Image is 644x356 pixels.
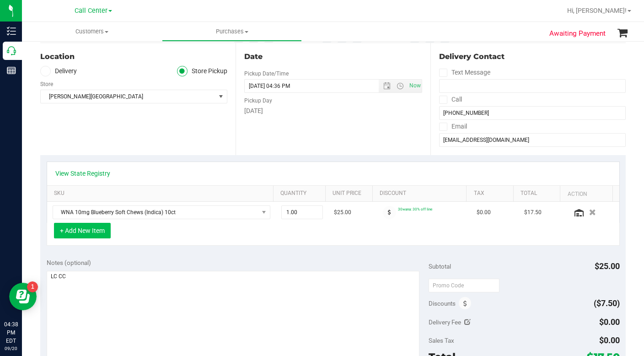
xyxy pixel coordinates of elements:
label: Store [40,80,53,88]
span: Sales Tax [429,337,454,344]
span: NO DATA FOUND [53,205,270,219]
span: Set Current date [407,79,423,92]
span: Open the time view [392,82,408,90]
label: Pickup Date/Time [244,70,289,78]
span: Discounts [429,295,456,312]
span: WNA 10mg Blueberry Soft Chews (Indica) 10ct [53,206,258,219]
label: Delivery [40,66,77,76]
input: Format: (999) 999-9999 [439,106,626,120]
p: 04:38 PM EDT [4,320,18,345]
span: Hi, [PERSON_NAME]! [567,7,627,14]
button: + Add New Item [54,223,111,238]
label: Call [439,93,462,106]
span: Purchases [162,27,301,36]
span: Notes (optional) [47,259,91,266]
label: Pickup Day [244,97,272,105]
span: $0.00 [599,317,620,327]
i: Edit Delivery Fee [464,319,471,325]
span: select [215,90,227,103]
input: 1.00 [282,206,322,219]
th: Action [560,186,612,202]
label: Text Message [439,66,490,79]
span: Delivery Fee [429,318,461,326]
inline-svg: Inventory [7,27,16,36]
a: Purchases [162,22,302,41]
span: $0.00 [599,335,620,345]
span: Subtotal [429,263,451,270]
span: $17.50 [524,208,542,217]
a: Customers [22,22,162,41]
span: [PERSON_NAME][GEOGRAPHIC_DATA] [41,90,215,103]
span: Call Center [75,7,107,15]
div: Location [40,51,227,62]
span: $25.00 [334,208,351,217]
span: 30wana: 30% off line [398,207,432,211]
span: Open the date view [379,82,395,90]
span: ($7.50) [594,298,620,308]
a: View State Registry [55,169,110,178]
inline-svg: Reports [7,66,16,75]
span: Customers [22,27,162,36]
inline-svg: Call Center [7,46,16,55]
a: Total [521,190,557,197]
div: Date [244,51,423,62]
a: Unit Price [333,190,369,197]
a: Discount [380,190,463,197]
a: Tax [474,190,510,197]
div: Delivery Contact [439,51,626,62]
input: Promo Code [429,279,499,292]
p: 09/20 [4,345,18,352]
div: [DATE] [244,106,423,116]
a: Quantity [280,190,322,197]
span: $25.00 [595,261,620,271]
input: Format: (999) 999-9999 [439,79,626,93]
span: Awaiting Payment [549,28,606,39]
iframe: Resource center [9,283,37,310]
a: SKU [54,190,270,197]
label: Email [439,120,467,133]
iframe: Resource center unread badge [27,281,38,292]
span: $0.00 [477,208,491,217]
label: Store Pickup [177,66,227,76]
